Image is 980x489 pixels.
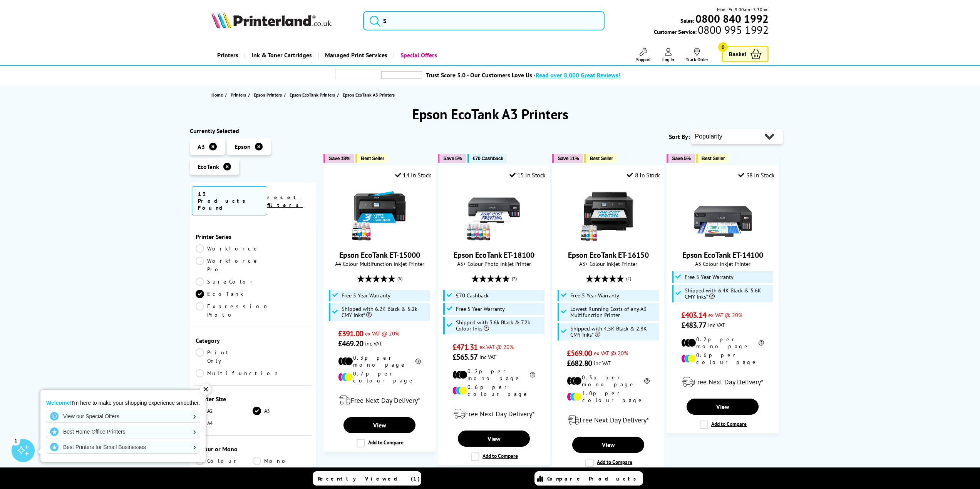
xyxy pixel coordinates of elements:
[395,171,431,179] div: 14 In Stock
[46,410,200,422] a: View our Special Offers
[636,57,651,62] span: Support
[196,277,256,286] a: SureColor
[580,236,637,244] a: Epson EcoTank ET-16150
[685,274,734,280] span: Free 5 Year Warranty
[594,359,611,367] span: inc VAT
[198,143,205,150] span: A3
[570,325,657,338] span: Shipped with 4.5K Black & 2.8K CMY Inks*
[558,155,579,161] span: Save 11%
[318,475,420,482] span: Recently Viewed (1)
[479,343,514,350] span: ex VAT @ 20%
[196,257,260,274] a: Workforce Pro
[729,49,746,59] span: Basket
[685,287,772,300] span: Shipped with 6.4K Black & 5.6K CMY Inks*
[697,26,769,33] span: 0800 995 1992
[339,250,420,260] a: Epson EcoTank ET-15000
[244,45,318,65] a: Ink & Toner Cartridges
[536,71,620,79] span: Read over 8,000 Great Reviews!
[594,349,628,357] span: ex VAT @ 20%
[328,390,431,411] div: modal_delivery
[443,155,462,161] span: Save 5%
[231,91,248,99] a: Printers
[662,48,674,62] a: Log In
[471,452,518,461] label: Add to Compare
[196,302,269,319] a: Expression Photo
[196,419,253,427] a: A4
[196,445,310,453] div: Colour or Mono
[534,471,643,486] a: Compare Products
[196,395,310,403] div: Printer Size
[46,426,200,438] a: Best Home Office Printers
[456,306,505,312] span: Free 5 Year Warranty
[338,339,363,349] span: £469.20
[567,374,650,388] li: 0.3p per mono page
[636,48,651,62] a: Support
[211,91,225,99] a: Home
[357,439,404,447] label: Add to Compare
[570,292,619,299] span: Free 5 Year Warranty
[313,471,421,486] a: Recently Viewed (1)
[196,407,253,415] a: A2
[254,91,282,99] span: Epson Printers
[254,91,284,99] a: Epson Printers
[12,436,20,445] div: 1
[452,368,535,382] li: 0.2p per mono page
[381,71,422,79] img: trustpilot rating
[196,369,280,377] a: Multifunction
[722,46,769,62] a: Basket 0
[196,348,253,365] a: Print Only
[567,358,592,368] span: £682.80
[211,12,332,28] img: Printerland Logo
[355,154,388,163] button: Best Seller
[397,271,402,286] span: (6)
[662,57,674,62] span: Log In
[253,407,310,415] a: A3
[251,45,312,65] span: Ink & Toner Cartridges
[190,127,316,135] div: Currently Selected
[365,330,399,337] span: ex VAT @ 20%
[196,233,310,240] div: Printer Series
[585,459,632,467] label: Add to Compare
[700,421,747,429] label: Add to Compare
[738,171,774,179] div: 38 In Stock
[338,354,421,368] li: 0.3p per mono page
[458,431,529,447] a: View
[46,399,200,406] p: I'm here to make your shopping experience smoother.
[590,155,613,161] span: Best Seller
[328,260,431,267] span: A4 Colour Multifunction Inkjet Printer
[669,133,690,140] span: Sort By:
[426,71,620,79] a: Trust Score 5.0 - Our Customers Love Us -Read over 8,000 Great Reviews!
[342,306,429,318] span: Shipped with 6.2K Black & 5.2k CMY Inks*
[512,271,517,286] span: (2)
[211,12,353,30] a: Printerland Logo
[318,45,393,65] a: Managed Print Services
[547,475,640,482] span: Compare Products
[584,154,617,163] button: Best Seller
[465,185,523,242] img: Epson EcoTank ET-18100
[351,236,409,244] a: Epson EcoTank ET-15000
[46,441,200,453] a: Best Printers for Small Businesses
[556,409,660,431] div: modal_delivery
[196,457,253,465] a: Colour
[442,260,546,267] span: A3+ Colour Photo Inkjet Printer
[671,371,774,393] div: modal_delivery
[467,154,507,163] button: £70 Cashback
[473,155,503,161] span: £70 Cashback
[342,292,390,299] span: Free 5 Year Warranty
[196,337,310,344] div: Category
[694,236,752,244] a: Epson EcoTank ET-14100
[196,244,260,253] a: Workforce
[465,236,523,244] a: Epson EcoTank ET-18100
[694,15,769,22] a: 0800 840 1992
[231,91,246,99] span: Printers
[335,70,381,79] img: trustpilot rating
[580,185,637,242] img: Epson EcoTank ET-16150
[567,348,592,358] span: £569.00
[681,320,706,330] span: £483.77
[329,155,350,161] span: Save 18%
[363,11,605,30] input: S
[556,260,660,267] span: A3+ Colour Inkjet Printer
[686,48,708,62] a: Track Order
[343,417,415,433] a: View
[393,45,443,65] a: Special Offers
